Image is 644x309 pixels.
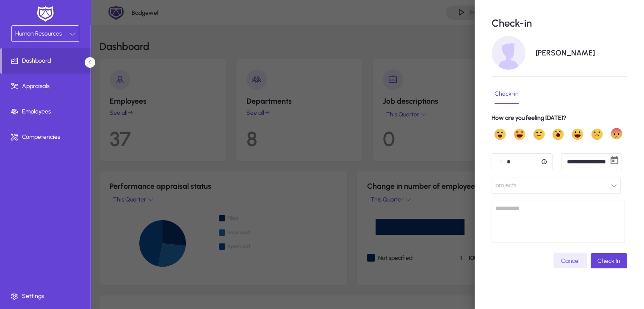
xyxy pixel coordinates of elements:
[2,82,92,91] span: Appraisals
[2,108,92,116] span: Employees
[2,133,92,141] span: Competencies
[2,292,92,301] span: Settings
[15,30,62,37] span: Human Resources
[2,124,92,150] a: Competencies
[35,5,56,23] img: white-logo.png
[2,74,92,99] a: Appraisals
[2,99,92,124] a: Employees
[2,57,91,65] span: Dashboard
[2,284,92,309] a: Settings
[492,17,532,29] p: Check-in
